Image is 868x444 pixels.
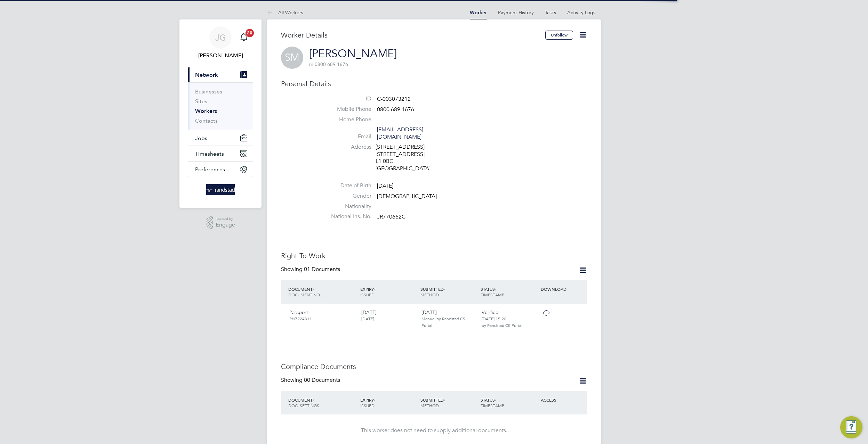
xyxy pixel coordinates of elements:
[482,316,506,321] span: [DATE] 15:20
[288,427,580,434] div: This worker does not need to supply additional documents.
[313,397,314,403] span: /
[281,79,587,88] h3: Personal Details
[539,394,587,406] div: ACCESS
[216,222,235,228] span: Engage
[289,316,312,321] span: PH7224311
[323,95,371,102] label: ID
[195,108,217,114] a: Workers
[482,322,523,328] span: by Randstad CS Portal.
[374,286,375,292] span: /
[281,362,587,371] h3: Compliance Documents
[479,394,539,412] div: STATUS
[281,251,587,260] h3: Right To Work
[195,98,207,105] a: Sites
[188,82,253,130] div: Network
[188,184,253,195] a: Go to home page
[246,29,254,37] span: 20
[419,394,479,412] div: SUBMITTED
[267,9,303,16] a: All Workers
[482,309,499,315] span: Verified
[304,266,340,273] span: 01 Documents
[323,203,371,210] label: Nationality
[481,292,504,297] span: TIMESTAMP
[495,397,496,403] span: /
[195,117,218,124] a: Contacts
[377,182,393,189] span: [DATE]
[195,88,222,95] a: Businesses
[419,306,479,331] div: [DATE]
[498,9,534,16] a: Payment History
[360,403,375,408] span: ISSUED
[288,403,319,408] span: DOC. SETTINGS
[479,283,539,301] div: STATUS
[377,214,405,221] span: JR770662C
[188,26,253,60] a: JG[PERSON_NAME]
[195,135,207,141] span: Jobs
[195,166,225,173] span: Preferences
[377,126,423,140] a: [EMAIL_ADDRESS][DOMAIN_NAME]
[309,61,348,67] span: 0800 689 1676
[323,192,371,200] label: Gender
[444,397,445,403] span: /
[287,394,359,412] div: DOCUMENT
[188,130,253,146] button: Jobs
[323,133,371,140] label: Email
[281,47,303,69] span: SM
[377,96,411,102] span: C-003073212
[421,316,465,328] span: Manual by Randstad CS Portal.
[545,9,556,16] a: Tasks
[840,416,862,438] button: Engage Resource Center
[495,286,496,292] span: /
[323,213,371,220] label: National Ins. No.
[323,143,371,151] label: Address
[377,106,414,113] span: 0800 689 1676
[323,182,371,189] label: Date of Birth
[567,9,595,16] a: Activity Logs
[323,106,371,113] label: Mobile Phone
[419,283,479,301] div: SUBMITTED
[361,316,374,321] span: [DATE]
[304,377,340,384] span: 00 Documents
[195,72,218,78] span: Network
[216,216,235,222] span: Powered by
[237,26,251,49] a: 20
[188,51,253,60] span: James Garrard
[206,216,235,229] a: Powered byEngage
[444,286,445,292] span: /
[188,67,253,82] button: Network
[481,403,504,408] span: TIMESTAMP
[188,146,253,161] button: Timesheets
[188,162,253,177] button: Preferences
[545,31,573,40] button: Unfollow
[309,61,315,67] span: m:
[377,193,437,200] span: [DEMOGRAPHIC_DATA]
[288,292,321,297] span: DOCUMENT NO.
[309,47,397,60] a: [PERSON_NAME]
[179,19,262,208] nav: Main navigation
[376,143,442,172] div: [STREET_ADDRESS] [STREET_ADDRESS] L1 0BG [GEOGRAPHIC_DATA]
[287,306,359,324] div: Passport
[420,292,439,297] span: METHOD
[215,33,226,42] span: JG
[195,150,224,157] span: Timesheets
[420,403,439,408] span: METHOD
[374,397,375,403] span: /
[323,116,371,123] label: Home Phone
[360,292,375,297] span: ISSUED
[206,184,235,195] img: randstad-logo-retina.png
[281,377,341,384] div: Showing
[281,31,545,40] h3: Worker Details
[470,10,487,16] a: Worker
[359,306,419,324] div: [DATE]
[287,283,359,301] div: DOCUMENT
[281,266,341,273] div: Showing
[359,394,419,412] div: EXPIRY
[359,283,419,301] div: EXPIRY
[539,283,587,295] div: DOWNLOAD
[313,286,314,292] span: /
